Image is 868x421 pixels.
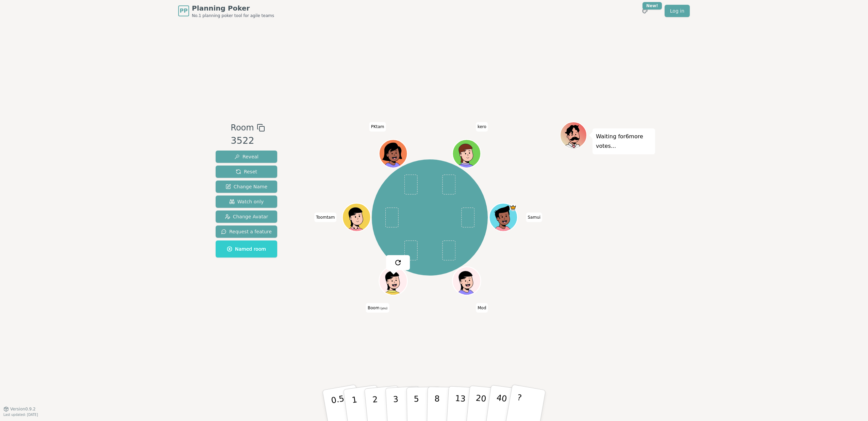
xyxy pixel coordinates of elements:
button: Version0.9.2 [3,406,36,412]
span: Request a feature [221,228,272,235]
span: Change Name [226,183,267,190]
button: Request a feature [216,225,277,238]
span: Named room [227,246,266,252]
button: Named room [216,240,277,258]
span: Watch only [229,198,264,205]
button: Click to change your avatar [380,268,406,294]
div: 3522 [231,134,265,148]
button: Reset [216,166,277,178]
button: Change Name [216,181,277,193]
span: Room [231,122,254,134]
p: Waiting for 6 more votes... [596,132,652,151]
span: Version 0.9.2 [10,406,36,412]
img: reset [394,259,402,267]
span: Last updated: [DATE] [3,413,38,417]
button: Reveal [216,151,277,163]
span: Planning Poker [192,3,274,13]
span: Click to change your name [314,213,336,222]
a: Log in [665,5,690,17]
span: Samui is the host [510,204,517,211]
span: Change Avatar [225,213,268,220]
button: New! [639,5,651,17]
a: PPPlanning PokerNo.1 planning poker tool for agile teams [178,3,274,18]
span: Reset [236,168,257,175]
div: New! [642,2,662,10]
span: Click to change your name [526,213,542,222]
span: No.1 planning poker tool for agile teams [192,13,274,18]
span: Reveal [234,153,258,160]
span: PP [180,7,187,15]
button: Watch only [216,196,277,208]
span: (you) [380,307,388,310]
span: Click to change your name [476,303,488,313]
button: Change Avatar [216,210,277,223]
span: Click to change your name [369,122,386,132]
span: Click to change your name [366,303,389,313]
span: Click to change your name [476,122,488,132]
